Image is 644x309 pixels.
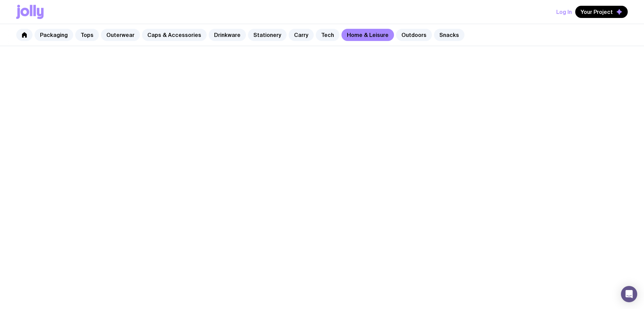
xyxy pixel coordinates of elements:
[575,6,628,18] button: Your Project
[581,8,613,15] span: Your Project
[556,6,572,18] button: Log In
[101,29,140,41] a: Outerwear
[75,29,99,41] a: Tops
[621,286,637,302] div: Open Intercom Messenger
[289,29,314,41] a: Carry
[396,29,432,41] a: Outdoors
[316,29,339,41] a: Tech
[209,29,246,41] a: Drinkware
[341,29,394,41] a: Home & Leisure
[434,29,464,41] a: Snacks
[142,29,207,41] a: Caps & Accessories
[35,29,73,41] a: Packaging
[248,29,287,41] a: Stationery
